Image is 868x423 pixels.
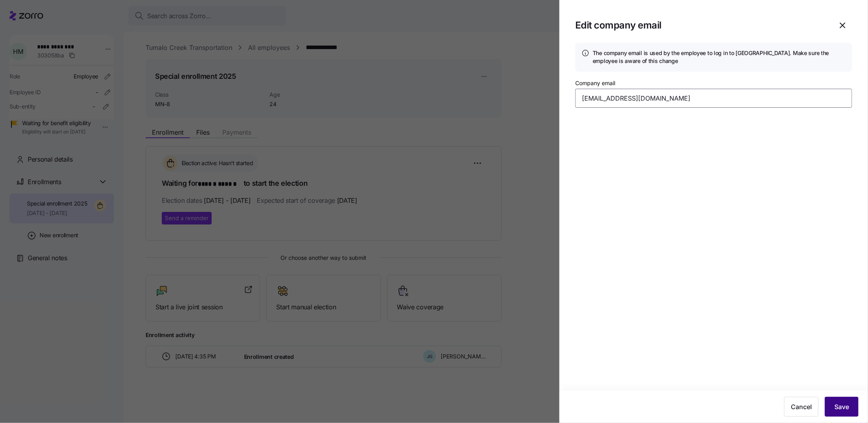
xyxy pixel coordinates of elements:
h1: Edit company email [575,19,830,31]
span: Save [834,402,849,412]
span: Cancel [791,402,812,412]
button: Save [825,397,859,417]
h4: The company email is used by the employee to log in to [GEOGRAPHIC_DATA]. Make sure the employee ... [593,49,846,65]
button: Cancel [784,397,819,417]
label: Company email [575,79,615,88]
